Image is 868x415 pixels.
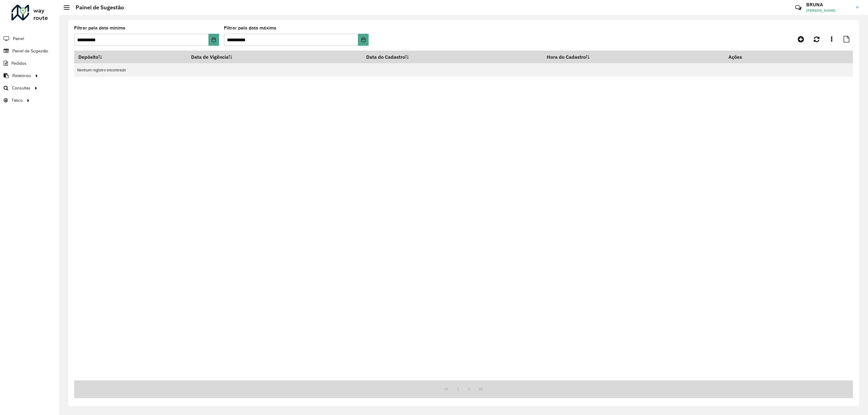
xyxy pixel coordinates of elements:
span: Consultas [12,85,30,91]
h2: Painel de Sugestão [70,4,124,11]
span: [PERSON_NAME] [806,8,851,13]
h3: BRUNA [806,2,851,8]
th: Hora do Cadastro [543,51,724,63]
span: Painel de Sugestão [12,48,48,54]
th: Ações [724,51,760,63]
span: Painel [13,36,24,42]
span: Relatórios [12,73,31,79]
button: Choose Date [209,34,219,46]
th: Data de Vigência [187,51,362,63]
th: Data do Cadastro [362,51,543,63]
span: Pedidos [11,60,27,67]
td: Nenhum registro encontrado [74,63,853,77]
a: Contato Rápido [792,1,805,14]
label: Filtrar pela data mínima [74,24,125,32]
button: Choose Date [358,34,369,46]
span: Tático [11,97,23,104]
th: Depósito [74,51,187,63]
label: Filtrar pela data máxima [224,24,276,32]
